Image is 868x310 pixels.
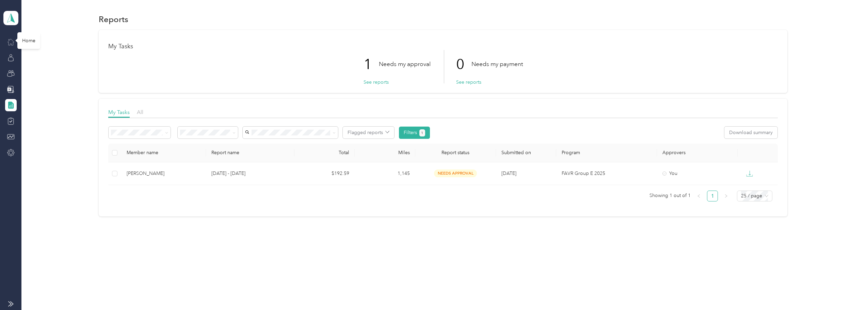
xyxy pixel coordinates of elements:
td: FAVR Group E 2025 [556,162,657,185]
p: Needs my payment [471,60,523,68]
li: Previous Page [693,191,704,201]
span: needs approval [434,169,477,177]
p: FAVR Group E 2025 [562,170,652,177]
button: 1 [419,129,425,136]
th: Approvers [657,144,738,162]
button: Flagged reports [343,127,394,138]
li: 1 [707,191,718,201]
div: Member name [127,150,200,156]
span: right [724,194,728,198]
button: See reports [456,79,481,86]
iframe: Everlance-gr Chat Button Frame [830,272,868,310]
th: Report name [206,144,294,162]
button: Download summary [724,127,777,138]
h1: My Tasks [108,43,778,50]
p: 1 [364,50,379,79]
span: left [697,194,701,198]
li: Next Page [721,191,732,201]
span: [DATE] [501,170,516,176]
th: Submitted on [496,144,557,162]
td: $192.59 [294,162,355,185]
th: Member name [121,144,206,162]
p: 0 [456,50,471,79]
button: See reports [364,79,389,86]
div: Page Size [737,191,772,201]
th: Program [556,144,657,162]
a: 1 [707,191,718,201]
div: You [662,170,732,177]
p: [DATE] - [DATE] [211,170,289,177]
div: Miles [360,150,410,156]
h1: Reports [99,16,128,23]
td: 1,145 [355,162,415,185]
p: Needs my approval [379,60,431,68]
div: [PERSON_NAME] [127,170,200,177]
button: right [721,191,732,201]
span: 1 [421,130,423,136]
button: Filters1 [399,127,430,139]
button: left [693,191,704,201]
div: Home [17,32,40,49]
span: 25 / page [741,191,768,201]
span: All [137,109,143,115]
span: Report status [421,150,491,156]
div: Total [300,150,350,156]
span: My Tasks [108,109,130,115]
span: Showing 1 out of 1 [649,191,691,201]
